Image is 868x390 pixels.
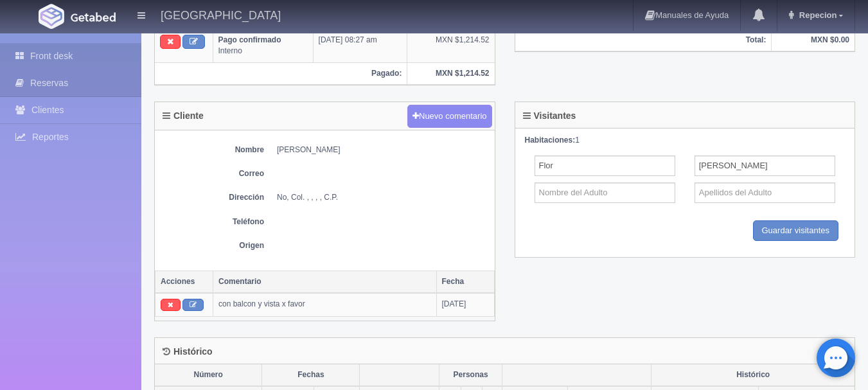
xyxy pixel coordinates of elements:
[161,168,264,179] dt: Correo
[213,29,313,62] td: Interno
[262,364,360,386] th: Fechas
[155,270,213,293] th: Acciones
[39,4,64,29] img: Getabed
[161,217,264,227] dt: Teléfono
[163,347,213,357] h4: Histórico
[213,293,437,316] td: con balcon y vista x favor
[796,10,837,20] span: Repecion
[695,155,835,176] input: Apellidos del Adulto
[525,136,576,145] strong: Habitaciones:
[218,35,281,44] b: Pago confirmado
[753,220,839,242] input: Guardar visitantes
[436,270,494,293] th: Fecha
[161,145,264,155] dt: Nombre
[155,62,407,84] th: Pagado:
[155,364,262,386] th: Número
[161,240,264,251] dt: Origen
[439,364,502,386] th: Personas
[436,293,494,316] td: [DATE]
[161,192,264,203] dt: Dirección
[407,105,492,129] button: Nuevo comentario
[161,6,281,22] h4: [GEOGRAPHIC_DATA]
[407,62,495,84] th: MXN $1,214.52
[71,12,116,22] img: Getabed
[525,135,846,146] div: 1
[651,364,855,386] th: Histórico
[277,145,488,155] dd: [PERSON_NAME]
[535,155,675,176] input: Nombre del Adulto
[163,111,204,121] h4: Cliente
[277,192,488,203] dd: No, Col. , , , , C.P.
[772,29,855,51] th: MXN $0.00
[213,270,437,293] th: Comentario
[523,111,576,121] h4: Visitantes
[515,29,772,51] th: Total:
[407,29,495,62] td: MXN $1,214.52
[695,182,835,203] input: Apellidos del Adulto
[535,182,675,203] input: Nombre del Adulto
[313,29,407,62] td: [DATE] 08:27 am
